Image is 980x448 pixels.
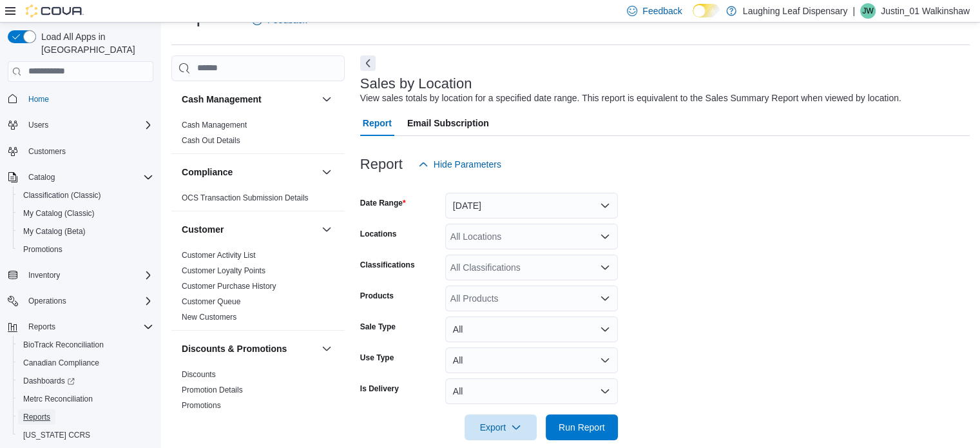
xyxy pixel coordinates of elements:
span: Canadian Compliance [23,358,99,368]
button: Home [3,90,159,108]
a: BioTrack Reconciliation [18,337,109,353]
span: Canadian Compliance [18,355,153,371]
a: Customer Queue [182,297,240,306]
button: Compliance [182,166,316,179]
span: Operations [28,296,66,306]
span: My Catalog (Classic) [18,206,153,221]
button: Reports [3,318,159,336]
a: OCS Transaction Submission Details [182,193,309,202]
a: Discounts [182,370,216,379]
span: Export [472,414,529,440]
div: Compliance [171,190,345,211]
button: [US_STATE] CCRS [13,426,159,444]
a: Promotion Details [182,385,243,394]
button: Cash Management [319,92,334,107]
span: Reports [28,322,55,332]
label: Classifications [360,260,415,270]
button: My Catalog (Classic) [13,204,159,222]
button: Open list of options [600,231,610,242]
div: Discounts & Promotions [171,367,345,418]
button: Catalog [23,170,60,185]
label: Sale Type [360,322,396,332]
a: Metrc Reconciliation [18,391,98,407]
span: BioTrack Reconciliation [18,337,153,353]
span: Run Report [559,421,605,434]
a: Customers [23,144,71,159]
span: Promotions [182,400,221,411]
span: Customers [28,146,66,157]
button: Cash Management [182,93,316,106]
button: Open list of options [600,293,610,304]
span: Customers [23,143,153,159]
span: Reports [23,412,50,422]
button: Reports [23,319,61,335]
label: Products [360,291,394,301]
span: Promotions [18,242,153,257]
button: My Catalog (Beta) [13,222,159,240]
h3: Sales by Location [360,76,472,92]
label: Date Range [360,198,406,208]
span: Inventory [23,268,153,283]
span: Home [28,94,49,104]
span: Washington CCRS [18,427,153,443]
span: Discounts [182,369,216,380]
button: Users [23,117,53,133]
span: New Customers [182,312,236,322]
span: Classification (Classic) [23,190,101,200]
button: [DATE] [445,193,618,219]
a: Canadian Compliance [18,355,104,371]
button: Canadian Compliance [13,354,159,372]
button: Customer [319,222,334,237]
span: Inventory [28,270,60,280]
span: Reports [18,409,153,425]
h3: Customer [182,223,224,236]
h3: Discounts & Promotions [182,342,287,355]
a: Customer Purchase History [182,282,276,291]
div: Cash Management [171,117,345,153]
span: Customer Activity List [182,250,256,260]
span: BioTrack Reconciliation [23,340,104,350]
span: My Catalog (Beta) [23,226,86,237]
button: Hide Parameters [413,151,506,177]
span: Load All Apps in [GEOGRAPHIC_DATA] [36,30,153,56]
span: My Catalog (Beta) [18,224,153,239]
span: Customer Purchase History [182,281,276,291]
span: Metrc Reconciliation [18,391,153,407]
span: Cash Management [182,120,247,130]
span: My Catalog (Classic) [23,208,95,219]
span: Customer Loyalty Points [182,266,265,276]
button: Inventory [3,266,159,284]
span: Promotion Details [182,385,243,395]
span: [US_STATE] CCRS [23,430,90,440]
button: Run Report [546,414,618,440]
input: Dark Mode [693,4,720,17]
a: Cash Out Details [182,136,240,145]
span: Users [28,120,48,130]
a: Dashboards [13,372,159,390]
span: Promotions [23,244,62,255]
span: Catalog [28,172,55,182]
button: Promotions [13,240,159,258]
button: Inventory [23,268,65,283]
span: Hide Parameters [434,158,501,171]
span: Metrc Reconciliation [23,394,93,404]
div: View sales totals by location for a specified date range. This report is equivalent to the Sales ... [360,92,901,105]
span: Reports [23,319,153,335]
button: Users [3,116,159,134]
h3: Report [360,157,403,172]
div: Customer [171,248,345,330]
button: Customers [3,142,159,161]
p: Justin_01 Walkinshaw [881,3,970,19]
span: Home [23,91,153,107]
a: Promotions [182,401,221,410]
span: Classification (Classic) [18,188,153,203]
div: Justin_01 Walkinshaw [860,3,876,19]
label: Locations [360,229,397,239]
button: Compliance [319,164,334,180]
span: Dashboards [18,373,153,389]
a: Cash Management [182,121,247,130]
a: Home [23,92,54,107]
h3: Cash Management [182,93,262,106]
span: Feedback [642,5,682,17]
a: My Catalog (Beta) [18,224,91,239]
